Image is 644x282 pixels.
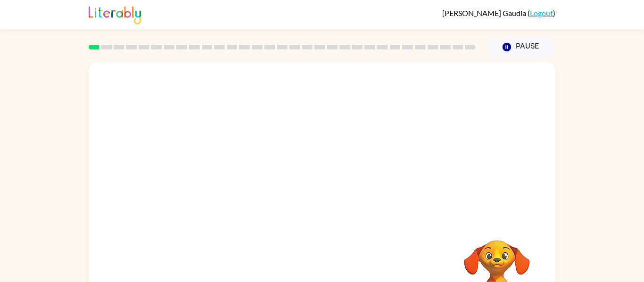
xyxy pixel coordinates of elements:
div: ( ) [442,8,555,17]
span: [PERSON_NAME] Gaudia [442,8,528,17]
a: Logout [530,8,553,17]
img: Literably [89,4,141,24]
button: Pause [487,36,555,58]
